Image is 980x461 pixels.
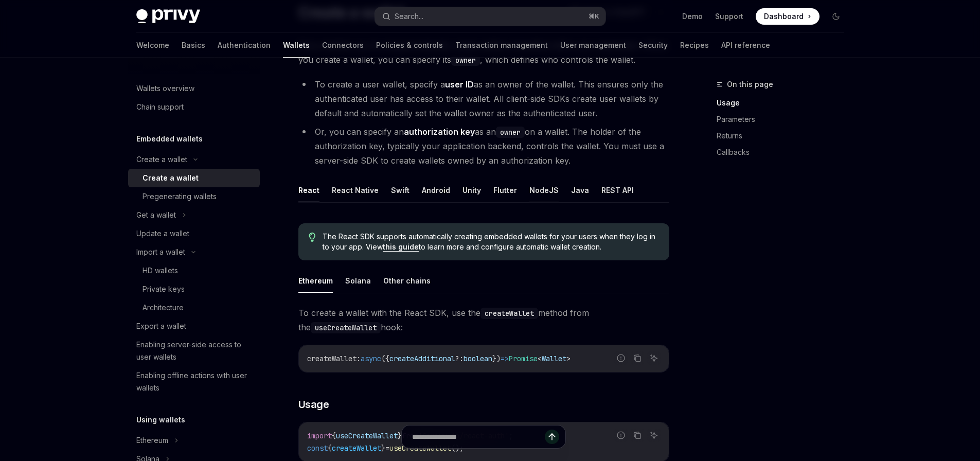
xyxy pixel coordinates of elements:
a: Create a wallet [128,169,260,187]
div: Enabling server-side access to user wallets [136,339,254,363]
button: Ethereum [298,269,333,293]
a: Security [638,33,668,58]
div: Create a wallet [142,172,199,184]
span: The React SDK supports automatically creating embedded wallets for your users when they log in to... [323,232,658,252]
button: Copy the contents from the code block [631,351,644,365]
div: Private keys [142,283,185,295]
a: Private keys [128,280,260,298]
span: < [538,354,542,363]
button: Swift [391,178,409,202]
a: Returns [717,128,852,144]
a: Parameters [717,111,852,128]
span: Usage [298,397,329,412]
div: Pregenerating wallets [142,190,217,203]
a: User management [560,33,626,58]
span: ({ [381,354,389,363]
code: createWallet [480,308,538,319]
button: Toggle dark mode [828,8,844,25]
a: this guide [383,242,419,252]
span: async [361,354,381,363]
div: Enabling offline actions with user wallets [136,369,254,394]
strong: authorization key [404,127,475,137]
a: Usage [717,95,852,111]
a: Enabling offline actions with user wallets [128,366,260,397]
a: Dashboard [756,8,819,25]
span: Promise [509,354,538,363]
a: Wallets overview [128,79,260,98]
a: Recipes [680,33,709,58]
span: => [501,354,509,363]
a: Pregenerating wallets [128,187,260,206]
span: createAdditional [389,354,455,363]
a: Basics [182,33,205,58]
a: Enabling server-side access to user wallets [128,335,260,366]
a: Export a wallet [128,317,260,335]
li: Or, you can specify an as an on a wallet. The holder of the authorization key, typically your app... [298,125,669,168]
button: Java [571,178,589,202]
h5: Embedded wallets [136,133,203,145]
button: Unity [462,178,481,202]
span: To create a wallet with the React SDK, use the method from the hook: [298,306,669,334]
button: Flutter [493,178,517,202]
div: HD wallets [142,264,178,277]
div: Chain support [136,101,184,113]
a: API reference [721,33,770,58]
a: Demo [682,11,703,22]
button: Report incorrect code [614,351,628,365]
span: createWallet [307,354,357,363]
div: Get a wallet [136,209,176,221]
span: ⌘ K [589,12,599,21]
button: REST API [601,178,634,202]
button: Other chains [383,269,431,293]
span: : [357,354,361,363]
button: Send message [545,430,559,444]
code: useCreateWallet [311,322,381,333]
div: Search... [395,10,423,23]
button: React [298,178,319,202]
div: Create a wallet [136,153,187,166]
code: owner [451,55,480,66]
span: Wallet [542,354,566,363]
code: owner [496,127,525,138]
img: dark logo [136,9,200,24]
div: Export a wallet [136,320,186,332]
a: Chain support [128,98,260,116]
div: Update a wallet [136,227,189,240]
a: Transaction management [455,33,548,58]
strong: user ID [445,79,474,90]
a: Wallets [283,33,310,58]
button: React Native [332,178,379,202]
div: Wallets overview [136,82,194,95]
button: Search...⌘K [375,7,605,26]
span: ?: [455,354,464,363]
span: Dashboard [764,11,804,22]
a: HD wallets [128,261,260,280]
a: Authentication [218,33,271,58]
a: Update a wallet [128,224,260,243]
span: }) [492,354,501,363]
button: Android [422,178,450,202]
svg: Tip [309,233,316,242]
span: > [566,354,571,363]
a: Callbacks [717,144,852,161]
span: On this page [727,78,773,91]
a: Support [715,11,743,22]
h5: Using wallets [136,414,185,426]
a: Connectors [322,33,364,58]
div: Ethereum [136,434,168,447]
button: Ask AI [647,351,661,365]
span: boolean [464,354,492,363]
div: Architecture [142,302,184,314]
a: Welcome [136,33,169,58]
li: To create a user wallet, specify a as an owner of the wallet. This ensures only the authenticated... [298,77,669,120]
button: NodeJS [529,178,559,202]
a: Architecture [128,298,260,317]
a: Policies & controls [376,33,443,58]
div: Import a wallet [136,246,185,258]
button: Solana [345,269,371,293]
